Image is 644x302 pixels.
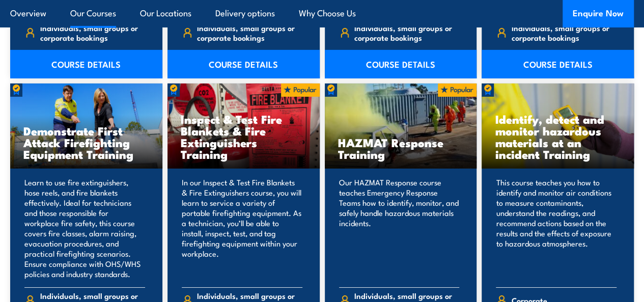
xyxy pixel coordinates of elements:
[339,177,460,279] p: Our HAZMAT Response course teaches Emergency Response Teams how to identify, monitor, and safely ...
[512,23,617,42] span: Individuals, small groups or corporate bookings
[181,113,306,160] h3: Inspect & Test Fire Blankets & Fire Extinguishers Training
[24,177,145,279] p: Learn to use fire extinguishers, hose reels, and fire blankets effectively. Ideal for technicians...
[23,125,149,160] h3: Demonstrate First Attack Firefighting Equipment Training
[354,23,459,42] span: Individuals, small groups or corporate bookings
[338,136,464,160] h3: HAZMAT Response Training
[182,177,302,279] p: In our Inspect & Test Fire Blankets & Fire Extinguishers course, you will learn to service a vari...
[482,50,634,78] a: COURSE DETAILS
[495,113,621,160] h3: Identify, detect and monitor hazardous materials at an incident Training
[325,50,477,78] a: COURSE DETAILS
[40,23,145,42] span: Individuals, small groups or corporate bookings
[496,177,617,279] p: This course teaches you how to identify and monitor air conditions to measure contaminants, under...
[10,50,162,78] a: COURSE DETAILS
[167,50,320,78] a: COURSE DETAILS
[197,23,302,42] span: Individuals, small groups or corporate bookings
